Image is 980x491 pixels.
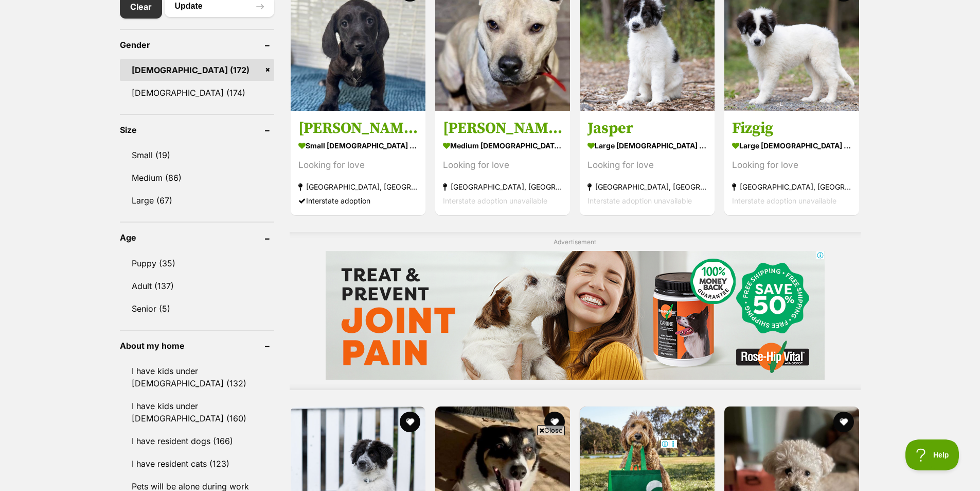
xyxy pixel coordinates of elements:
[298,118,418,138] h3: [PERSON_NAME]
[587,180,707,194] strong: [GEOGRAPHIC_DATA], [GEOGRAPHIC_DATA]
[303,439,678,486] iframe: Advertisement
[587,138,707,153] strong: large [DEMOGRAPHIC_DATA] Dog
[120,82,274,104] a: [DEMOGRAPHIC_DATA] (174)
[120,144,274,166] a: Small (19)
[724,111,859,215] a: Fizgig large [DEMOGRAPHIC_DATA] Dog Looking for love [GEOGRAPHIC_DATA], [GEOGRAPHIC_DATA] Interst...
[120,59,274,81] a: [DEMOGRAPHIC_DATA] (172)
[587,158,707,172] div: Looking for love
[120,430,274,452] a: I have resident dogs (166)
[120,360,274,394] a: I have kids under [DEMOGRAPHIC_DATA] (132)
[537,425,565,435] span: Close
[120,233,274,242] header: Age
[290,232,861,390] div: Advertisement
[120,125,274,134] header: Size
[120,190,274,211] a: Large (67)
[120,341,274,350] header: About my home
[298,180,418,194] strong: [GEOGRAPHIC_DATA], [GEOGRAPHIC_DATA]
[120,395,274,429] a: I have kids under [DEMOGRAPHIC_DATA] (160)
[291,111,425,215] a: [PERSON_NAME] small [DEMOGRAPHIC_DATA] Dog Looking for love [GEOGRAPHIC_DATA], [GEOGRAPHIC_DATA] ...
[732,158,851,172] div: Looking for love
[732,138,851,153] strong: large [DEMOGRAPHIC_DATA] Dog
[443,180,562,194] strong: [GEOGRAPHIC_DATA], [GEOGRAPHIC_DATA]
[120,298,274,319] a: Senior (5)
[298,158,418,172] div: Looking for love
[120,167,274,189] a: Medium (86)
[435,111,570,215] a: [PERSON_NAME] medium [DEMOGRAPHIC_DATA] Dog Looking for love [GEOGRAPHIC_DATA], [GEOGRAPHIC_DATA]...
[544,412,565,432] button: favourite
[732,118,851,138] h3: Fizgig
[400,412,420,432] button: favourite
[120,252,274,274] a: Puppy (35)
[120,40,274,49] header: Gender
[298,138,418,153] strong: small [DEMOGRAPHIC_DATA] Dog
[732,180,851,194] strong: [GEOGRAPHIC_DATA], [GEOGRAPHIC_DATA]
[443,118,562,138] h3: [PERSON_NAME]
[732,196,836,205] span: Interstate adoption unavailable
[834,412,854,432] button: favourite
[120,275,274,297] a: Adult (137)
[120,453,274,475] a: I have resident cats (123)
[587,196,692,205] span: Interstate adoption unavailable
[298,194,418,208] div: Interstate adoption
[443,138,562,153] strong: medium [DEMOGRAPHIC_DATA] Dog
[443,196,547,205] span: Interstate adoption unavailable
[905,439,959,470] iframe: Help Scout Beacon - Open
[326,251,825,380] iframe: Advertisement
[580,111,715,215] a: Jasper large [DEMOGRAPHIC_DATA] Dog Looking for love [GEOGRAPHIC_DATA], [GEOGRAPHIC_DATA] Interst...
[443,158,562,172] div: Looking for love
[587,118,707,138] h3: Jasper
